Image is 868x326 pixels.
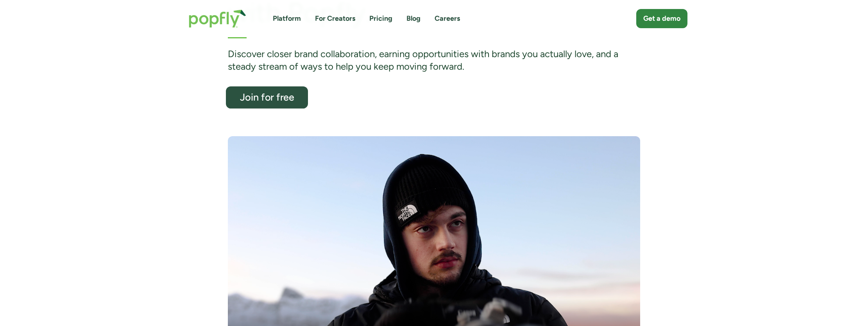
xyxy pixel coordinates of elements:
[181,2,254,36] a: home
[406,14,421,23] a: Blog
[643,14,680,23] div: Get a demo
[369,14,392,23] a: Pricing
[273,14,301,23] a: Platform
[226,86,308,109] a: Join for free
[315,14,355,23] a: For Creators
[435,14,460,23] a: Careers
[636,9,687,28] a: Get a demo
[233,92,301,103] div: Join for free
[228,48,640,73] div: Discover closer brand collaboration, earning opportunities with brands you actually love, and a s...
